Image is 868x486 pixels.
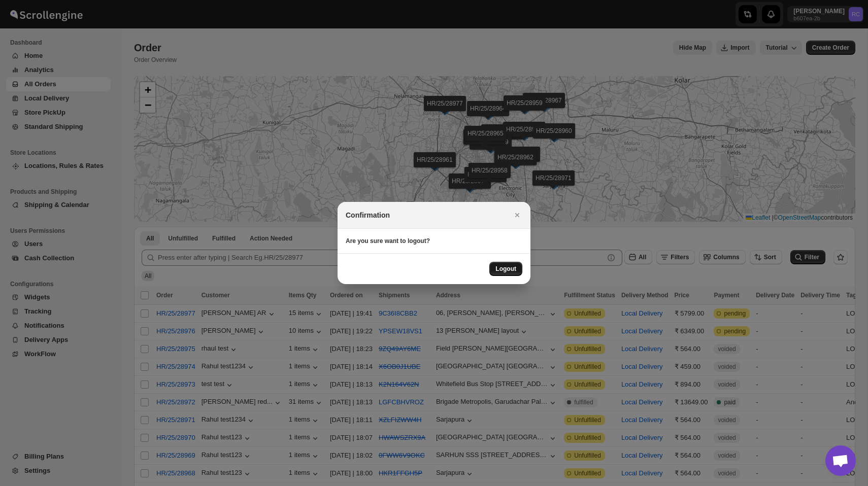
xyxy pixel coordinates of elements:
[825,445,856,476] div: Open chat
[346,210,390,220] h2: Confirmation
[510,208,524,222] button: Close
[346,237,522,245] h3: Are you sure want to logout?
[495,265,516,273] span: Logout
[489,262,522,276] button: Logout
